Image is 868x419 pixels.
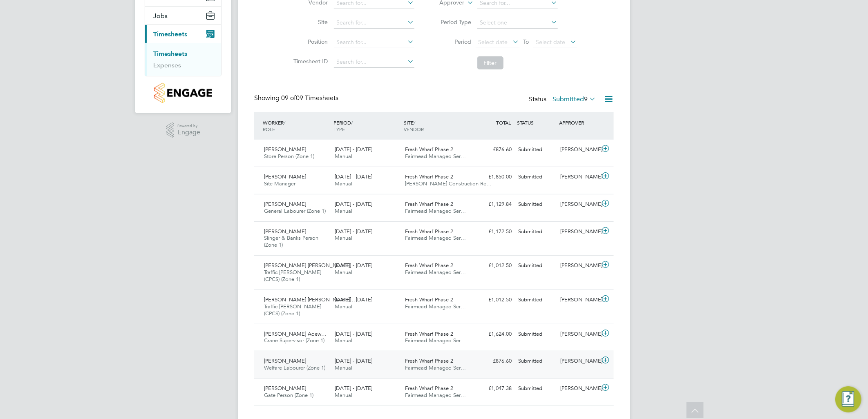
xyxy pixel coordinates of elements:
[264,228,306,235] span: [PERSON_NAME]
[414,119,416,126] span: /
[405,146,454,153] span: Fresh Wharf Phase 2
[281,94,296,102] span: 09 of
[264,173,306,180] span: [PERSON_NAME]
[264,364,325,371] span: Welfare Labourer (Zone 1)
[335,357,372,364] span: [DATE] - [DATE]
[335,180,352,187] span: Manual
[515,225,557,238] div: Submitted
[264,207,326,214] span: General Labourer (Zone 1)
[835,386,861,412] button: Engage Resource Center
[472,293,515,307] div: £1,012.50
[405,173,454,180] span: Fresh Wharf Phase 2
[515,259,557,272] div: Submitted
[335,262,372,269] span: [DATE] - [DATE]
[553,95,596,103] label: Submitted
[335,385,372,392] span: [DATE] - [DATE]
[264,337,324,344] span: Crane Supervisor (Zone 1)
[333,126,345,132] span: TYPE
[405,228,454,235] span: Fresh Wharf Phase 2
[334,37,414,48] input: Search for...
[335,330,372,337] span: [DATE] - [DATE]
[477,17,558,29] input: Select one
[557,143,600,156] div: [PERSON_NAME]
[281,94,338,102] span: 09 Timesheets
[529,94,597,105] div: Status
[291,38,328,45] label: Position
[402,115,473,136] div: SITE
[515,382,557,395] div: Submitted
[264,262,350,269] span: [PERSON_NAME] [PERSON_NAME]
[515,170,557,184] div: Submitted
[145,43,221,76] div: Timesheets
[584,95,588,103] span: 9
[405,180,492,187] span: [PERSON_NAME] Construction Re…
[405,207,466,214] span: Fairmead Managed Ser…
[264,234,318,248] span: Slinger & Banks Person (Zone 1)
[405,330,454,337] span: Fresh Wharf Phase 2
[405,303,466,310] span: Fairmead Managed Ser…
[472,170,515,184] div: £1,850.00
[335,228,372,235] span: [DATE] - [DATE]
[557,354,600,368] div: [PERSON_NAME]
[264,303,321,317] span: Traffic [PERSON_NAME] (CPCS) (Zone 1)
[405,269,466,276] span: Fairmead Managed Ser…
[334,17,414,29] input: Search for...
[496,119,511,126] span: TOTAL
[335,269,352,276] span: Manual
[515,143,557,156] div: Submitted
[405,357,454,364] span: Fresh Wharf Phase 2
[264,269,321,283] span: Traffic [PERSON_NAME] (CPCS) (Zone 1)
[405,153,466,160] span: Fairmead Managed Ser…
[264,153,314,160] span: Store Person (Zone 1)
[435,18,472,26] label: Period Type
[479,38,508,46] span: Select date
[335,201,372,207] span: [DATE] - [DATE]
[335,146,372,153] span: [DATE] - [DATE]
[536,38,566,46] span: Select date
[254,94,340,103] div: Showing
[264,392,313,399] span: Gate Person (Zone 1)
[334,56,414,68] input: Search for...
[405,234,466,241] span: Fairmead Managed Ser…
[264,180,295,187] span: Site Manager
[472,354,515,368] div: £876.60
[521,36,532,47] span: To
[264,357,306,364] span: [PERSON_NAME]
[472,328,515,341] div: £1,624.00
[153,12,168,20] span: Jobs
[166,123,201,138] a: Powered byEngage
[405,201,454,207] span: Fresh Wharf Phase 2
[335,296,372,303] span: [DATE] - [DATE]
[515,115,557,130] div: STATUS
[145,83,221,103] a: Go to home page
[435,38,472,45] label: Period
[335,364,352,371] span: Manual
[515,293,557,307] div: Submitted
[405,385,454,392] span: Fresh Wharf Phase 2
[264,201,306,207] span: [PERSON_NAME]
[405,392,466,399] span: Fairmead Managed Ser…
[351,119,353,126] span: /
[291,58,328,65] label: Timesheet ID
[264,146,306,153] span: [PERSON_NAME]
[153,50,187,58] a: Timesheets
[472,259,515,272] div: £1,012.50
[405,337,466,344] span: Fairmead Managed Ser…
[291,18,328,26] label: Site
[335,153,352,160] span: Manual
[557,293,600,307] div: [PERSON_NAME]
[557,225,600,238] div: [PERSON_NAME]
[557,170,600,184] div: [PERSON_NAME]
[405,296,454,303] span: Fresh Wharf Phase 2
[557,198,600,211] div: [PERSON_NAME]
[472,225,515,238] div: £1,172.50
[145,25,221,43] button: Timesheets
[477,56,503,69] button: Filter
[404,126,424,132] span: VENDOR
[335,392,352,399] span: Manual
[557,382,600,395] div: [PERSON_NAME]
[557,328,600,341] div: [PERSON_NAME]
[472,143,515,156] div: £876.60
[284,119,285,126] span: /
[153,61,181,69] a: Expenses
